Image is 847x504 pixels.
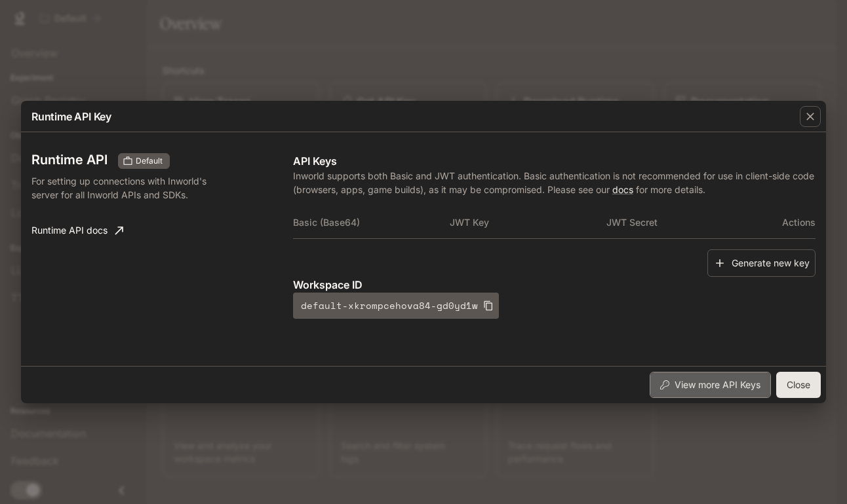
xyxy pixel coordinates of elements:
[118,153,170,169] div: These keys will apply to your current workspace only
[31,174,220,202] p: For setting up connections with Inworld's server for all Inworld APIs and SDKs.
[31,109,111,124] p: Runtime API Key
[606,207,763,238] th: JWT Secret
[26,217,128,243] a: Runtime API docs
[450,207,606,238] th: JWT Key
[650,372,771,398] button: View more API Keys
[293,153,816,169] p: API Keys
[293,207,450,238] th: Basic (Base64)
[293,169,816,196] p: Inworld supports both Basic and JWT authentication. Basic authentication is not recommended for u...
[707,249,816,278] button: Generate new key
[293,293,499,319] button: default-xkrompcehova84-gd0yd1w
[293,277,816,293] p: Workspace ID
[130,155,168,167] span: Default
[612,184,633,195] a: docs
[31,153,108,166] h3: Runtime API
[776,372,821,398] button: Close
[763,207,816,238] th: Actions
